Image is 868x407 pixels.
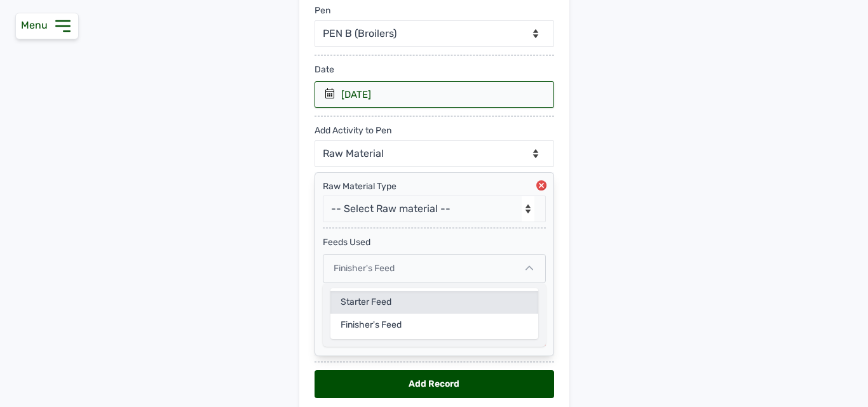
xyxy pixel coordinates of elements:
div: Pen [315,4,330,17]
div: Starter Feed [330,291,538,314]
div: Add Activity to Pen [315,117,391,137]
span: Menu [21,19,53,31]
div: feeds Used [323,229,546,249]
span: Finisher's feed [334,263,395,274]
div: Date [315,56,554,81]
div: Raw Material Type [323,180,546,193]
div: Add Record [315,370,554,398]
div: Finisher's feed [330,314,538,337]
div: [DATE] [341,88,371,101]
